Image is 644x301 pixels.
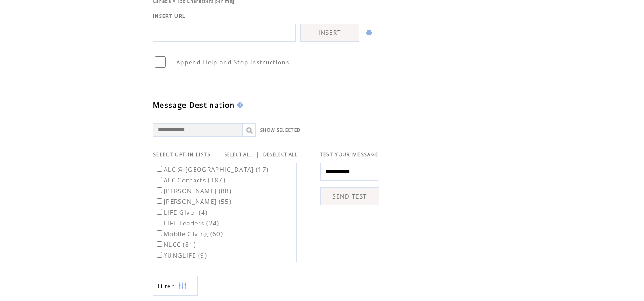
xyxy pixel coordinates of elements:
span: SELECT OPT-IN LISTS [153,151,211,157]
input: [PERSON_NAME] (88) [157,187,162,193]
input: YUNGLIFE (9) [157,252,162,258]
span: TEST YOUR MESSAGE [320,151,379,157]
a: Filter [153,276,198,296]
input: LIFE GIver (4) [157,209,162,215]
img: help.gif [364,30,372,35]
input: Mobile Giving (60) [157,230,162,236]
img: help.gif [235,102,243,108]
a: INSERT [300,24,359,42]
a: SHOW SELECTED [260,127,301,133]
span: Append Help and Stop instructions [176,58,289,66]
input: ALC Contacts (187) [157,177,162,182]
span: Message Destination [153,100,235,110]
label: YUNGLIFE (9) [155,251,207,259]
label: LIFE Leaders (24) [155,219,220,227]
label: [PERSON_NAME] (55) [155,198,232,206]
label: [PERSON_NAME] (88) [155,187,232,195]
label: LIFE GIver (4) [155,208,208,216]
a: SEND TEST [320,187,379,205]
label: NLCC (61) [155,241,196,249]
a: DESELECT ALL [263,152,298,157]
input: [PERSON_NAME] (55) [157,198,162,204]
input: ALC @ [GEOGRAPHIC_DATA] (17) [157,166,162,172]
input: NLCC (61) [157,241,162,247]
a: SELECT ALL [225,152,252,157]
img: filters.png [178,276,186,296]
label: ALC Contacts (187) [155,176,225,184]
span: | [256,150,259,158]
input: LIFE Leaders (24) [157,220,162,225]
label: Mobile Giving (60) [155,230,223,238]
span: INSERT URL [153,13,186,19]
label: ALC @ [GEOGRAPHIC_DATA] (17) [155,165,269,174]
span: Show filters [158,282,174,290]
